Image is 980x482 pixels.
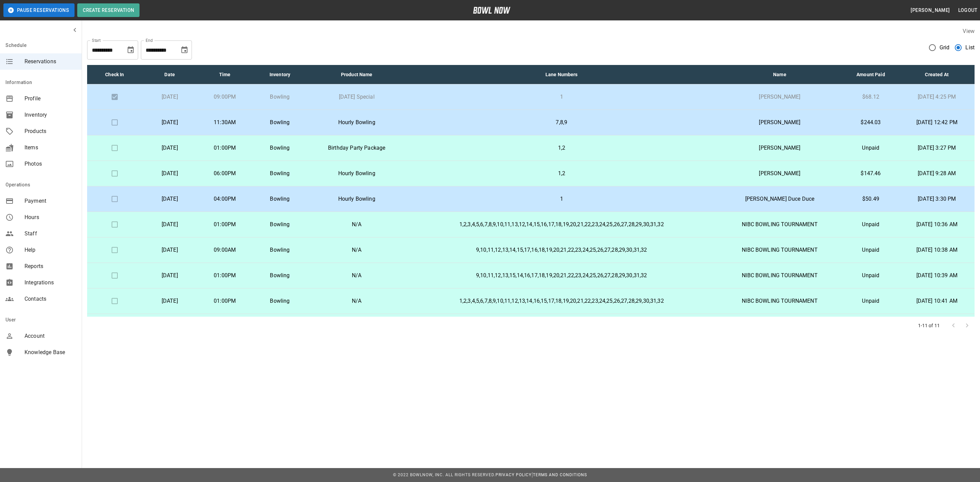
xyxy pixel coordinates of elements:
[24,127,76,135] span: Products
[148,271,192,280] p: [DATE]
[203,169,247,178] p: 06:00PM
[24,230,76,238] span: Staff
[77,3,140,17] button: Create Reservation
[904,297,969,305] p: [DATE] 10:41 AM
[904,93,969,101] p: [DATE] 4:25 PM
[717,65,843,84] th: Name
[258,271,302,280] p: Bowling
[24,213,76,221] span: Hours
[533,472,587,477] a: Terms and Conditions
[24,246,76,254] span: Help
[842,65,899,84] th: Amount Paid
[148,195,192,203] p: [DATE]
[197,65,252,84] th: Time
[258,118,302,127] p: Bowling
[411,271,712,280] p: 9,10,11,12,13,15,14,16,17,18,19,20,21,22,23,24,25,26,27,28,29,30,31,32
[258,169,302,178] p: Bowling
[24,295,76,303] span: Contacts
[411,169,712,178] p: 1,2
[148,220,192,229] p: [DATE]
[24,57,76,66] span: Reservations
[723,118,837,127] p: [PERSON_NAME]
[258,297,302,305] p: Bowling
[313,297,400,305] p: N/A
[723,93,837,101] p: [PERSON_NAME]
[124,43,137,57] button: Choose date, selected date is Oct 1, 2025
[411,220,712,229] p: 1,2,3,4,5,6,7,8,9,10,11,13,12,14,15,16,17,18,19,20,21,22,23,24,25,26,27,28,29,30,31,32
[848,271,894,280] p: Unpaid
[258,195,302,203] p: Bowling
[203,93,247,101] p: 09:00PM
[87,65,142,84] th: Check In
[313,144,400,152] p: Birthday Party Package
[723,144,837,152] p: [PERSON_NAME]
[203,271,247,280] p: 01:00PM
[848,169,894,178] p: $147.46
[723,169,837,178] p: [PERSON_NAME]
[904,169,969,178] p: [DATE] 9:28 AM
[848,297,894,305] p: Unpaid
[258,246,302,254] p: Bowling
[313,220,400,229] p: N/A
[203,297,247,305] p: 01:00PM
[495,472,532,477] a: Privacy Policy
[203,220,247,229] p: 01:00PM
[148,93,192,101] p: [DATE]
[848,220,894,229] p: Unpaid
[411,144,712,152] p: 1,2
[142,65,197,84] th: Date
[918,322,940,329] p: 1-11 of 11
[148,246,192,254] p: [DATE]
[203,118,247,127] p: 11:30AM
[203,144,247,152] p: 01:00PM
[411,297,712,305] p: 1,2,3,4,5,6,7,8,9,10,11,12,13,14,16,15,17,18,19,20,21,22,23,24,25,26,27,28,29,30,31,32
[723,246,837,254] p: NIBC BOWLING TOURNAMENT
[258,93,302,101] p: Bowling
[313,195,400,203] p: Hourly Bowling
[848,93,894,101] p: $68.12
[723,297,837,305] p: NIBC BOWLING TOURNAMENT
[904,195,969,203] p: [DATE] 3:30 PM
[258,220,302,229] p: Bowling
[24,160,76,168] span: Photos
[148,144,192,152] p: [DATE]
[723,271,837,280] p: NIBC BOWLING TOURNAMENT
[848,144,894,152] p: Unpaid
[904,271,969,280] p: [DATE] 10:39 AM
[904,220,969,229] p: [DATE] 10:36 AM
[940,44,950,52] span: Grid
[848,195,894,203] p: $50.49
[148,297,192,305] p: [DATE]
[307,65,406,84] th: Product Name
[848,118,894,127] p: $244.03
[723,195,837,203] p: [PERSON_NAME] Duce Duce
[24,197,76,205] span: Payment
[411,118,712,127] p: 7,8,9
[148,118,192,127] p: [DATE]
[148,169,192,178] p: [DATE]
[723,220,837,229] p: NIBC BOWLING TOURNAMENT
[3,3,75,17] button: Pause Reservations
[313,169,400,178] p: Hourly Bowling
[899,65,975,84] th: Created At
[313,93,400,101] p: [DATE] Special
[411,93,712,101] p: 1
[24,111,76,119] span: Inventory
[203,195,247,203] p: 04:00PM
[848,246,894,254] p: Unpaid
[313,246,400,254] p: N/A
[904,118,969,127] p: [DATE] 12:42 PM
[313,271,400,280] p: N/A
[904,246,969,254] p: [DATE] 10:38 AM
[24,348,76,356] span: Knowledge Base
[406,65,717,84] th: Lane Numbers
[203,246,247,254] p: 09:00AM
[24,95,76,103] span: Profile
[965,44,975,52] span: List
[313,118,400,127] p: Hourly Bowling
[24,144,76,152] span: Items
[24,332,76,340] span: Account
[473,7,510,14] img: logo
[411,195,712,203] p: 1
[908,4,952,17] button: [PERSON_NAME]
